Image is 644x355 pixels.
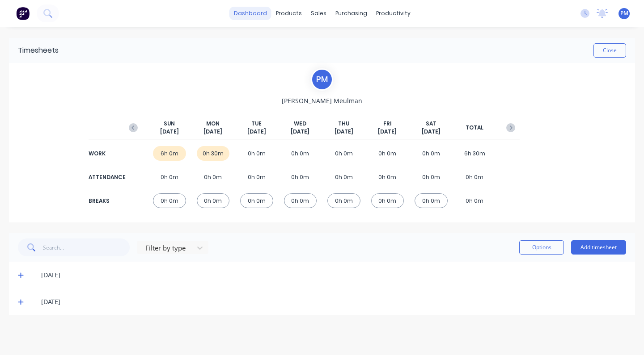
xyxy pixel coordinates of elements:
div: 0h 0m [371,193,404,208]
span: TOTAL [466,124,483,132]
span: THU [338,120,349,128]
div: 0h 0m [284,170,317,184]
span: [DATE] [422,128,441,136]
span: SAT [426,120,436,128]
div: 0h 0m [415,146,448,161]
span: SUN [164,120,175,128]
div: [DATE] [41,270,626,280]
span: MON [206,120,220,128]
div: 0h 0m [371,146,404,161]
button: Add timesheet [571,240,626,255]
div: 0h 0m [415,193,448,208]
div: 0h 0m [284,193,317,208]
span: PM [620,9,628,17]
div: sales [306,7,331,20]
div: [DATE] [41,297,626,307]
input: Search... [43,238,130,256]
div: 0h 0m [371,170,404,184]
span: FRI [383,120,392,128]
a: dashboard [229,7,271,20]
div: 0h 0m [240,170,273,184]
button: Options [519,240,564,255]
div: WORK [89,150,124,158]
span: WED [294,120,306,128]
div: 0h 0m [327,146,360,161]
div: products [271,7,306,20]
span: [DATE] [160,128,179,136]
div: 0h 0m [197,193,230,208]
div: ATTENDANCE [89,173,124,181]
span: [PERSON_NAME] Meulman [282,96,362,105]
div: 0h 0m [415,170,448,184]
div: 0h 0m [458,170,491,184]
div: 0h 0m [197,170,230,184]
span: [DATE] [335,128,353,136]
div: productivity [372,7,415,20]
span: [DATE] [378,128,397,136]
span: [DATE] [203,128,222,136]
span: TUE [251,120,262,128]
div: BREAKS [89,197,124,205]
div: 0h 0m [327,170,360,184]
div: 0h 30m [197,146,230,161]
div: Timesheets [18,45,59,56]
span: [DATE] [247,128,266,136]
div: 0h 0m [153,193,186,208]
div: purchasing [331,7,372,20]
div: 0h 0m [458,193,491,208]
span: [DATE] [291,128,309,136]
div: 6h 30m [458,146,491,161]
div: 0h 0m [240,193,273,208]
div: 0h 0m [284,146,317,161]
div: 0h 0m [240,146,273,161]
img: Factory [16,7,30,20]
div: 0h 0m [153,170,186,184]
div: 6h 0m [153,146,186,161]
div: 0h 0m [327,193,360,208]
div: P M [311,68,333,91]
button: Close [593,43,626,58]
